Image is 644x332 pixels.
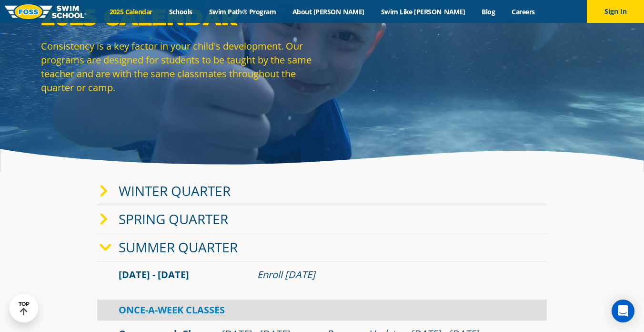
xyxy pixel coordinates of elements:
[41,39,317,94] p: Consistency is a key factor in your child's development. Our programs are designed for students t...
[119,182,231,200] a: Winter Quarter
[612,300,634,322] div: Open Intercom Messenger
[19,301,30,316] div: TOP
[101,7,161,16] a: 2025 Calendar
[201,7,284,16] a: Swim Path® Program
[372,7,473,16] a: Swim Like [PERSON_NAME]
[284,7,373,16] a: About [PERSON_NAME]
[257,268,525,281] div: Enroll [DATE]
[161,7,201,16] a: Schools
[119,268,189,281] span: [DATE] - [DATE]
[41,3,238,31] strong: 2025 Calendar
[97,300,547,321] div: Once-A-Week Classes
[473,7,503,16] a: Blog
[5,4,86,19] img: FOSS Swim School Logo
[503,7,543,16] a: Careers
[119,210,228,228] a: Spring Quarter
[119,238,238,256] a: Summer Quarter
